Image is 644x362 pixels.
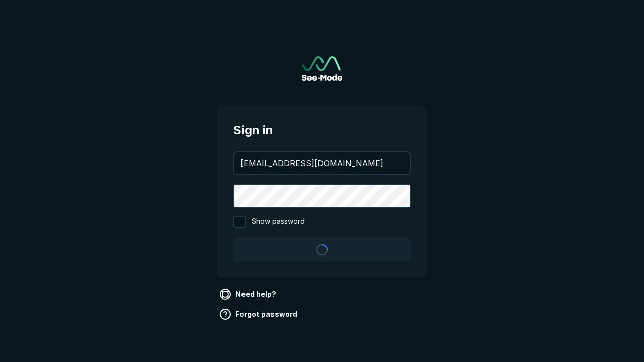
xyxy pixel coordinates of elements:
a: Forgot password [217,306,301,322]
a: Need help? [217,286,280,302]
img: See-Mode Logo [302,56,342,81]
span: Sign in [233,121,411,139]
input: your@email.com [234,152,410,174]
span: Show password [252,216,305,228]
a: Go to sign in [302,56,342,81]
